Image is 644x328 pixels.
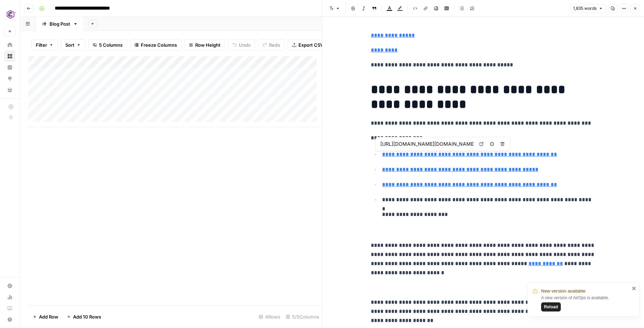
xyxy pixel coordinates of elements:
[541,288,585,295] span: New version available
[50,20,70,27] div: Blog Post
[4,62,15,73] a: Insights
[36,41,47,48] span: Filter
[258,39,285,51] button: Redo
[63,311,105,322] button: Add 10 Rows
[632,286,637,291] button: close
[283,311,322,322] div: 5/5 Columns
[541,295,630,311] div: A new version of AirOps is available.
[73,313,101,320] span: Add 10 Rows
[141,41,177,48] span: Freeze Columns
[4,291,15,303] a: Usage
[130,39,182,51] button: Freeze Columns
[4,73,15,84] a: Opportunities
[239,41,251,48] span: Undo
[570,4,606,13] button: 1,835 words
[298,41,323,48] span: Export CSV
[4,84,15,96] a: Your Data
[4,8,17,21] img: Commvault Logo
[88,39,127,51] button: 5 Columns
[256,311,283,322] div: 4 Rows
[39,313,58,320] span: Add Row
[4,39,15,51] a: Home
[544,304,558,310] span: Reload
[99,41,123,48] span: 5 Columns
[288,39,328,51] button: Export CSV
[28,311,63,322] button: Add Row
[541,302,561,311] button: Reload
[4,280,15,291] a: Settings
[4,303,15,314] a: Learning Hub
[61,39,85,51] button: Sort
[4,314,15,325] button: Help + Support
[195,41,221,48] span: Row Height
[4,6,15,23] button: Workspace: Commvault
[31,39,58,51] button: Filter
[269,41,280,48] span: Redo
[65,41,74,48] span: Sort
[573,5,597,12] span: 1,835 words
[36,17,84,31] a: Blog Post
[184,39,225,51] button: Row Height
[228,39,255,51] button: Undo
[4,51,15,62] a: Browse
